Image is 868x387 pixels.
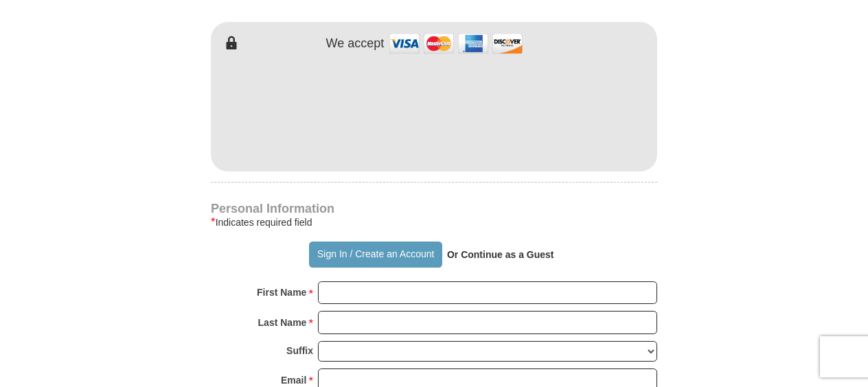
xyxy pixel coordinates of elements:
strong: Or Continue as a Guest [447,249,554,260]
strong: First Name [257,283,306,302]
button: Sign In / Create an Account [309,242,442,268]
h4: We accept [326,36,385,51]
div: Indicates required field [211,214,657,231]
strong: Suffix [286,341,313,360]
img: credit cards accepted [387,29,525,58]
strong: Last Name [258,313,307,332]
h4: Personal Information [211,203,657,214]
